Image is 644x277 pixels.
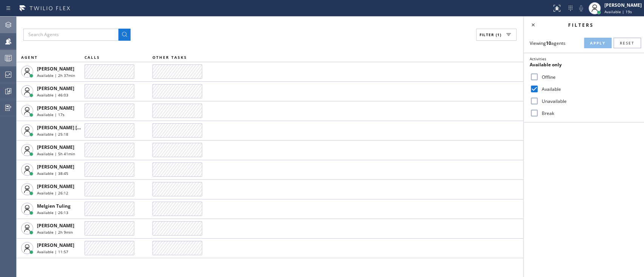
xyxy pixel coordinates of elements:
[476,29,516,41] button: Filter (1)
[37,85,74,92] span: [PERSON_NAME]
[584,38,612,48] button: Apply
[37,66,74,72] span: [PERSON_NAME]
[37,203,71,209] span: Melgien Tuling
[37,171,68,176] span: Available | 38:45
[37,144,74,150] span: [PERSON_NAME]
[620,40,635,46] span: Reset
[37,230,73,235] span: Available | 2h 9min
[568,22,593,28] span: Filters
[37,190,68,196] span: Available | 26:12
[604,9,632,14] span: Available | 19s
[85,55,100,60] span: CALLS
[539,74,638,80] label: Offline
[530,40,566,46] span: Viewing agents
[37,132,68,137] span: Available | 25:18
[590,40,606,46] span: Apply
[604,2,642,8] div: [PERSON_NAME]
[539,86,638,92] label: Available
[37,164,74,170] span: [PERSON_NAME]
[546,40,551,46] strong: 10
[37,92,68,98] span: Available | 46:03
[530,56,638,61] div: Activities
[37,222,74,229] span: [PERSON_NAME]
[530,61,562,68] span: Available only
[21,55,38,60] span: AGENT
[37,249,68,254] span: Available | 11:57
[613,38,641,48] button: Reset
[23,29,118,41] input: Search Agents
[37,112,65,117] span: Available | 17s
[576,3,586,14] button: Mute
[152,55,187,60] span: OTHER TASKS
[37,242,74,248] span: [PERSON_NAME]
[539,110,638,116] label: Break
[37,210,68,215] span: Available | 26:13
[37,105,74,111] span: [PERSON_NAME]
[37,124,113,131] span: [PERSON_NAME] [PERSON_NAME]
[37,73,75,78] span: Available | 2h 37min
[539,98,638,104] label: Unavailable
[37,151,75,156] span: Available | 5h 41min
[480,32,501,37] span: Filter (1)
[37,183,74,190] span: [PERSON_NAME]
